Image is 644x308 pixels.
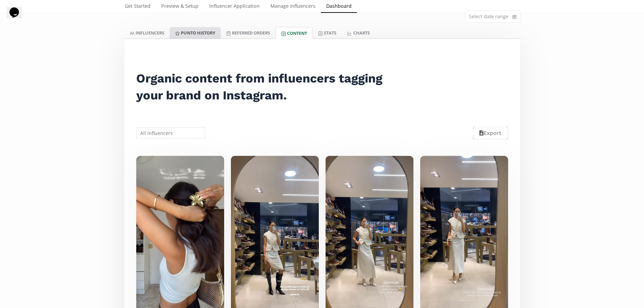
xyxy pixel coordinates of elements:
h2: Organic content from influencers tagging your brand on Instagram. [136,70,391,104]
iframe: chat widget [7,7,28,27]
a: Stats [313,27,342,39]
a: Punto HISTORY [170,27,221,39]
a: Referred Orders [221,27,276,39]
a: Content [276,27,313,39]
button: Export [473,127,508,139]
svg: calendar [512,14,517,20]
input: All influencers [135,126,207,140]
a: CHARTS [342,27,375,39]
a: INFLUENCERS [124,27,170,39]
